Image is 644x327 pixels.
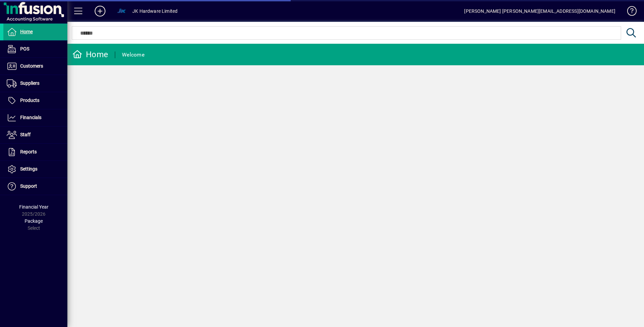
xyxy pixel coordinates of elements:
[20,46,29,51] span: POS
[3,161,67,178] a: Settings
[20,166,37,172] span: Settings
[122,49,144,60] div: Welcome
[20,80,39,86] span: Suppliers
[20,132,31,137] span: Staff
[89,5,111,17] button: Add
[3,144,67,160] a: Reports
[3,178,67,195] a: Support
[20,183,37,189] span: Support
[20,29,33,34] span: Home
[132,6,178,16] div: JK Hardware Limited
[19,204,49,210] span: Financial Year
[3,75,67,92] a: Suppliers
[20,149,37,154] span: Reports
[20,98,39,103] span: Products
[3,41,67,58] a: POS
[3,126,67,143] a: Staff
[464,6,615,16] div: [PERSON_NAME] [PERSON_NAME][EMAIL_ADDRESS][DOMAIN_NAME]
[3,58,67,75] a: Customers
[622,1,636,23] a: Knowledge Base
[25,218,43,224] span: Package
[20,115,41,120] span: Financials
[20,63,43,69] span: Customers
[3,92,67,109] a: Products
[72,49,108,60] div: Home
[3,109,67,126] a: Financials
[111,5,132,17] button: Profile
